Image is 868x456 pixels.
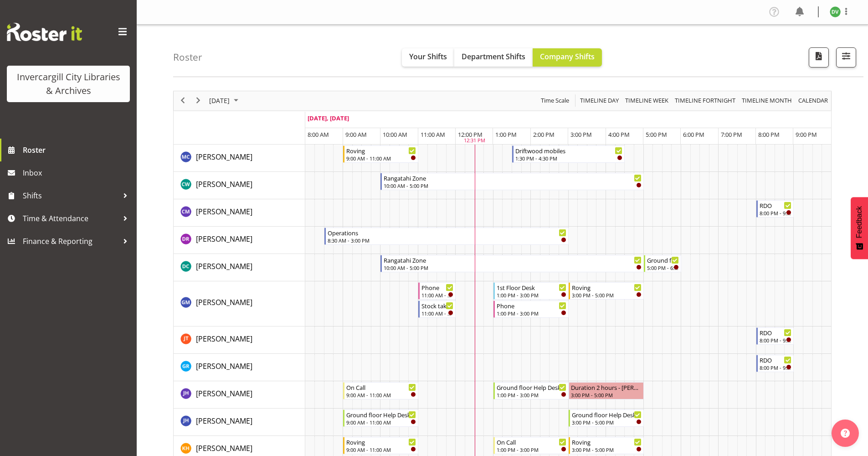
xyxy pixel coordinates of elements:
span: 9:00 AM [345,130,367,139]
div: 10:00 AM - 5:00 PM [384,182,641,189]
div: Operations [328,228,566,237]
span: Department Shifts [462,52,525,62]
div: Invercargill City Libraries & Archives [16,70,121,98]
a: [PERSON_NAME] [196,261,252,272]
div: Debra Robinson"s event - Operations Begin From Friday, September 26, 2025 at 8:30:00 AM GMT+12:00... [324,228,569,245]
a: [PERSON_NAME] [196,297,252,308]
span: 12:00 PM [458,130,483,139]
button: Feedback - Show survey [851,197,868,259]
td: Jill Harpur resource [174,381,305,409]
span: [PERSON_NAME] [196,152,252,162]
div: RDO [760,201,791,210]
h4: Roster [173,52,202,62]
div: 8:00 PM - 9:00 PM [760,209,791,217]
td: Chamique Mamolo resource [174,199,305,227]
div: Roving [572,437,642,446]
span: Inbox [23,166,132,180]
span: [PERSON_NAME] [196,416,252,426]
button: Fortnight [673,95,737,106]
img: Rosterit website logo [7,23,82,41]
img: help-xxl-2.png [841,429,850,438]
button: Filter Shifts [836,47,856,67]
div: Ground floor Help Desk [346,410,416,419]
div: Grace Roscoe-Squires"s event - RDO Begin From Friday, September 26, 2025 at 8:00:00 PM GMT+12:00 ... [756,355,794,372]
div: Kaela Harley"s event - Roving Begin From Friday, September 26, 2025 at 9:00:00 AM GMT+12:00 Ends ... [343,437,418,454]
div: 3:00 PM - 5:00 PM [572,446,642,453]
div: Ground floor Help Desk [647,255,679,264]
div: Aurora Catu"s event - Driftwood mobiles Begin From Friday, September 26, 2025 at 1:30:00 PM GMT+1... [512,145,625,163]
div: 1:00 PM - 3:00 PM [497,291,566,299]
div: Ground floor Help Desk [497,383,566,392]
span: Timeline Week [624,95,669,106]
span: 1:00 PM [495,130,517,139]
td: Donald Cunningham resource [174,254,305,281]
span: 5:00 PM [646,130,667,139]
div: previous period [175,91,190,110]
button: Download a PDF of the roster for the current day [809,47,829,67]
td: Aurora Catu resource [174,145,305,172]
div: Jill Harpur"s event - Duration 2 hours - Jill Harpur Begin From Friday, September 26, 2025 at 3:0... [569,382,644,399]
td: Grace Roscoe-Squires resource [174,354,305,381]
span: 11:00 AM [421,130,445,139]
div: Jillian Hunter"s event - Ground floor Help Desk Begin From Friday, September 26, 2025 at 3:00:00 ... [569,409,644,427]
span: Time Scale [540,95,570,106]
div: RDO [760,355,791,364]
div: On Call [346,383,416,392]
div: next period [190,91,206,110]
button: Timeline Week [624,95,670,106]
a: [PERSON_NAME] [196,443,252,454]
span: Timeline Day [579,95,620,106]
span: Shifts [23,189,118,202]
span: [PERSON_NAME] [196,207,252,217]
span: 10:00 AM [383,130,407,139]
div: 8:00 PM - 9:00 PM [760,364,791,371]
div: Gabriel McKay Smith"s event - Phone Begin From Friday, September 26, 2025 at 11:00:00 AM GMT+12:0... [418,282,456,300]
button: Month [797,95,830,106]
div: On Call [497,437,566,446]
div: 3:00 PM - 5:00 PM [572,291,642,299]
div: Chamique Mamolo"s event - RDO Begin From Friday, September 26, 2025 at 8:00:00 PM GMT+12:00 Ends ... [756,200,794,218]
div: Roving [346,146,416,155]
button: Timeline Month [740,95,794,106]
span: Your Shifts [409,52,447,62]
div: 1st Floor Desk [497,283,566,292]
a: [PERSON_NAME] [196,179,252,190]
div: 10:00 AM - 5:00 PM [384,264,641,271]
div: Phone [497,301,566,310]
span: Timeline Fortnight [674,95,736,106]
div: Phone [421,283,453,292]
span: 8:00 AM [308,130,329,139]
span: [PERSON_NAME] [196,297,252,307]
div: Rangatahi Zone [384,173,641,182]
span: [DATE] [208,95,231,106]
div: Kaela Harley"s event - On Call Begin From Friday, September 26, 2025 at 1:00:00 PM GMT+12:00 Ends... [493,437,569,454]
span: 4:00 PM [608,130,630,139]
span: Timeline Month [741,95,793,106]
div: 3:00 PM - 5:00 PM [571,391,642,399]
div: 9:00 AM - 11:00 AM [346,446,416,453]
button: Company Shifts [533,48,602,67]
button: Next [192,95,205,106]
a: [PERSON_NAME] [196,361,252,372]
div: Catherine Wilson"s event - Rangatahi Zone Begin From Friday, September 26, 2025 at 10:00:00 AM GM... [380,173,643,190]
span: 3:00 PM [570,130,592,139]
div: 8:30 AM - 3:00 PM [328,237,566,244]
span: [PERSON_NAME] [196,389,252,399]
div: Donald Cunningham"s event - Ground floor Help Desk Begin From Friday, September 26, 2025 at 5:00:... [644,255,681,272]
span: [PERSON_NAME] [196,234,252,244]
td: Gabriel McKay Smith resource [174,281,305,326]
span: 9:00 PM [796,130,817,139]
button: Your Shifts [402,48,454,67]
button: Timeline Day [579,95,621,106]
span: 8:00 PM [758,130,780,139]
div: Gabriel McKay Smith"s event - Phone Begin From Friday, September 26, 2025 at 1:00:00 PM GMT+12:00... [493,301,569,318]
td: Catherine Wilson resource [174,172,305,199]
div: Glen Tomlinson"s event - RDO Begin From Friday, September 26, 2025 at 8:00:00 PM GMT+12:00 Ends A... [756,327,794,345]
span: Finance & Reporting [23,234,118,248]
div: RDO [760,328,791,337]
div: Roving [572,283,642,292]
div: Gabriel McKay Smith"s event - 1st Floor Desk Begin From Friday, September 26, 2025 at 1:00:00 PM ... [493,282,569,300]
div: Jill Harpur"s event - Ground floor Help Desk Begin From Friday, September 26, 2025 at 1:00:00 PM ... [493,382,569,399]
button: Time Scale [539,95,571,106]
